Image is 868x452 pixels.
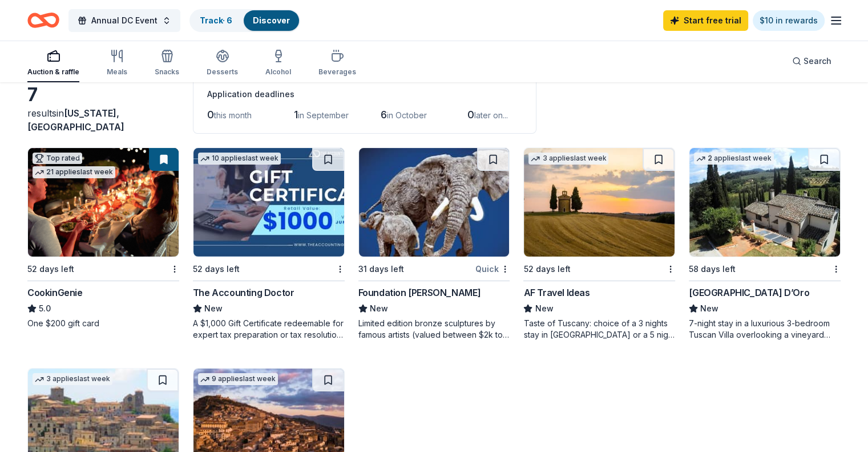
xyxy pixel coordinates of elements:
[694,153,774,165] div: 2 applies last week
[523,147,675,341] a: Image for AF Travel Ideas3 applieslast week52 days leftAF Travel IdeasNewTaste of Tuscany: choice...
[107,67,127,77] div: Meals
[214,110,252,120] span: this month
[28,148,179,257] img: Image for CookinGenie
[475,262,510,276] div: Quick
[193,286,294,299] div: The Accounting Doctor
[27,83,179,106] div: 7
[689,286,809,299] div: [GEOGRAPHIC_DATA] D’Oro
[700,302,718,315] span: New
[663,10,748,31] a: Start free trial
[370,302,388,315] span: New
[298,110,349,120] span: in September
[207,67,238,77] div: Desserts
[33,166,115,178] div: 21 applies last week
[265,45,291,82] button: Alcohol
[689,148,840,257] img: Image for Villa Sogni D’Oro
[107,45,127,82] button: Meals
[33,153,82,164] div: Top rated
[318,45,356,82] button: Beverages
[804,54,831,68] span: Search
[253,15,290,25] a: Discover
[27,318,179,329] div: One $200 gift card
[189,9,300,32] button: Track· 6Discover
[27,262,74,276] div: 52 days left
[27,286,83,299] div: CookinGenie
[27,147,179,329] a: Image for CookinGenieTop rated21 applieslast week52 days leftCookinGenie5.0One $200 gift card
[387,110,427,120] span: in October
[528,153,608,165] div: 3 applies last week
[523,286,590,299] div: AF Travel Ideas
[381,109,387,121] span: 6
[27,7,59,34] a: Home
[39,302,51,315] span: 5.0
[193,262,240,276] div: 52 days left
[467,109,474,121] span: 0
[207,45,238,82] button: Desserts
[68,9,180,32] button: Annual DC Event
[535,302,553,315] span: New
[193,147,345,341] a: Image for The Accounting Doctor10 applieslast week52 days leftThe Accounting DoctorNewA $1,000 Gi...
[474,110,508,120] span: later on...
[193,318,345,341] div: A $1,000 Gift Certificate redeemable for expert tax preparation or tax resolution services—recipi...
[198,373,278,385] div: 9 applies last week
[155,67,179,77] div: Snacks
[358,147,510,341] a: Image for Foundation Michelangelo31 days leftQuickFoundation [PERSON_NAME]NewLimited edition bron...
[27,106,179,134] div: results
[318,67,356,77] div: Beverages
[91,14,158,27] span: Annual DC Event
[753,10,825,31] a: $10 in rewards
[689,147,841,341] a: Image for Villa Sogni D’Oro2 applieslast week58 days left[GEOGRAPHIC_DATA] D’OroNew7-night stay i...
[523,262,570,276] div: 52 days left
[358,262,404,276] div: 31 days left
[207,109,214,121] span: 0
[200,15,232,25] a: Track· 6
[27,107,124,133] span: [US_STATE], [GEOGRAPHIC_DATA]
[689,318,841,341] div: 7-night stay in a luxurious 3-bedroom Tuscan Villa overlooking a vineyard and the ancient walled ...
[27,67,79,77] div: Auction & raffle
[689,262,736,276] div: 58 days left
[265,67,291,77] div: Alcohol
[524,148,675,257] img: Image for AF Travel Ideas
[358,318,510,341] div: Limited edition bronze sculptures by famous artists (valued between $2k to $7k; proceeds will spl...
[207,87,522,101] div: Application deadlines
[198,153,281,165] div: 10 applies last week
[33,373,112,385] div: 3 applies last week
[783,50,841,73] button: Search
[155,45,179,82] button: Snacks
[27,107,124,133] span: in
[294,109,298,121] span: 1
[27,45,79,82] button: Auction & raffle
[359,148,510,257] img: Image for Foundation Michelangelo
[204,302,223,315] span: New
[358,286,481,299] div: Foundation [PERSON_NAME]
[523,318,675,341] div: Taste of Tuscany: choice of a 3 nights stay in [GEOGRAPHIC_DATA] or a 5 night stay in [GEOGRAPHIC...
[193,148,344,257] img: Image for The Accounting Doctor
